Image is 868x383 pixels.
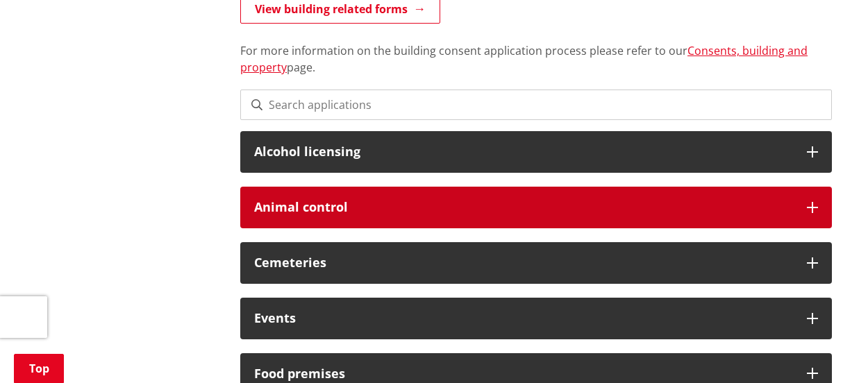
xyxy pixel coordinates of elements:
h3: Food premises [254,367,793,381]
h3: Animal control [254,201,793,214]
a: Top [14,354,64,383]
h3: Alcohol licensing [254,145,793,159]
h3: Cemeteries [254,256,793,270]
a: Consents, building and property [240,43,808,75]
iframe: Messenger Launcher [804,325,854,375]
input: Search applications [240,90,832,120]
h3: Events [254,312,793,325]
p: For more information on the building consent application process please refer to our page. [240,26,832,76]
